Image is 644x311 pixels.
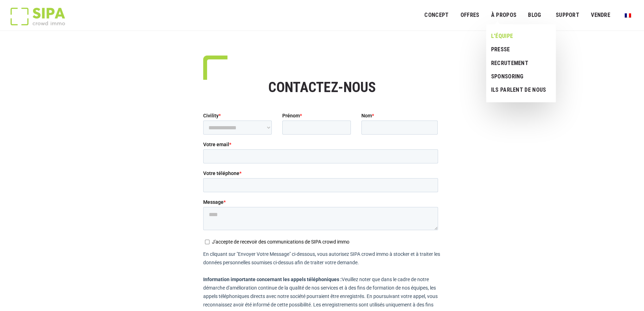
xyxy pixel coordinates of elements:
img: Français [625,13,631,18]
h1: CONTACTEZ-NOUS [203,80,441,95]
a: VENDRE [586,7,615,23]
nav: Menu principal [424,6,633,24]
a: OFFRES [456,7,484,23]
div: Widget de chat [517,204,644,311]
a: Presse [486,43,550,56]
img: top-left-green [203,56,227,80]
img: Logo [11,8,65,25]
a: À PROPOS [486,7,521,23]
iframe: Chat Widget [517,204,644,311]
a: RECRUTEMENT [486,57,550,70]
a: Blog [523,7,546,23]
a: Concept [420,7,453,23]
a: Ils parlent de nous [486,83,550,97]
a: Passer à [620,8,636,22]
a: SUPPORT [551,7,584,23]
a: L’ÉQUIPE [486,30,550,43]
a: Sponsoring [486,70,550,83]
